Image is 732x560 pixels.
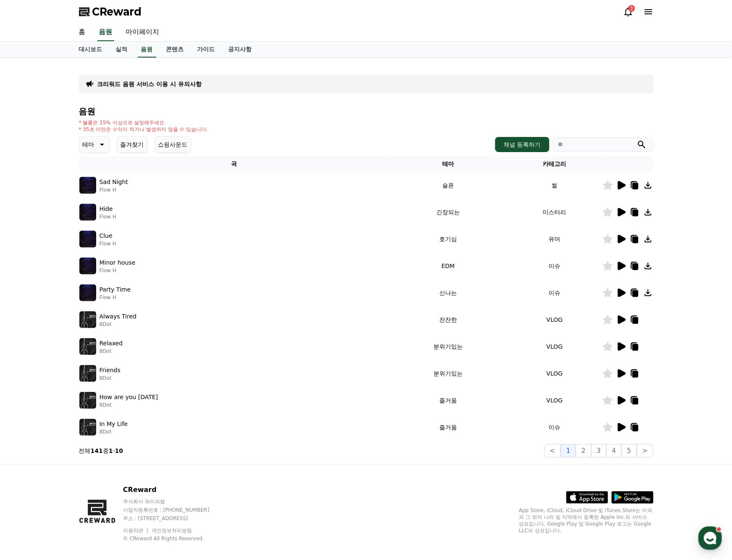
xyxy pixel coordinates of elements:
td: 호기심 [389,226,507,252]
p: Hide [100,205,113,213]
td: VLOG [507,306,602,333]
p: Flow H [100,267,136,274]
span: CReward [92,5,142,18]
p: In My Life [100,420,128,429]
td: 유머 [507,226,602,252]
button: 즐겨찾기 [117,136,148,153]
td: VLOG [507,387,602,414]
p: Sad Night [100,178,128,187]
td: 슬픈 [389,172,507,199]
td: 즐거움 [389,387,507,414]
button: > [637,444,653,457]
span: 대화 [77,279,87,286]
a: 콘텐츠 [160,42,191,58]
p: App Store, iCloud, iCloud Drive 및 iTunes Store는 미국과 그 밖의 나라 및 지역에서 등록된 Apple Inc.의 서비스 상표입니다. Goo... [519,507,653,534]
p: 전체 중 - [79,447,123,455]
td: 이슈 [507,414,602,441]
a: 실적 [109,42,134,58]
p: How are you [DATE] [100,393,158,402]
p: 사업자등록번호 : [PHONE_NUMBER] [123,507,226,513]
p: Clue [100,231,113,240]
button: 2 [576,444,591,457]
th: 테마 [389,156,507,172]
button: 1 [561,444,576,457]
span: 설정 [130,279,140,286]
p: Always Tired [100,312,136,321]
button: 쇼핑사운드 [155,136,192,153]
td: 분위기있는 [389,333,507,360]
img: music [79,231,96,247]
p: Flow H [100,240,116,247]
strong: 141 [91,447,103,454]
img: music [79,204,96,221]
button: 3 [591,444,606,457]
p: Flow H [100,294,131,301]
button: 5 [622,444,637,457]
a: 대화 [55,266,108,287]
p: 8Dot [100,348,123,355]
td: 신나는 [389,279,507,306]
p: 8Dot [100,402,158,408]
p: CReward [123,485,226,495]
a: 홈 [3,266,55,287]
p: Party Time [100,285,131,294]
span: 홈 [26,279,31,286]
td: EDM [389,252,507,279]
img: music [79,419,96,436]
a: 대시보드 [72,42,109,58]
a: 이용약관 [123,528,150,534]
p: Friends [100,366,121,375]
td: 긴장되는 [389,199,507,226]
img: music [79,365,96,382]
td: 잔잔한 [389,306,507,333]
img: music [79,177,96,194]
td: VLOG [507,360,602,387]
a: 홈 [72,24,92,41]
div: 3 [628,5,635,12]
p: Flow H [100,187,128,193]
a: 크리워드 음원 서비스 이용 시 유의사항 [97,80,202,88]
img: music [79,311,96,328]
a: 마이페이지 [119,24,166,41]
p: 주식회사 와이피랩 [123,498,226,505]
a: CReward [79,5,142,18]
a: 음원 [97,24,114,41]
button: 4 [606,444,622,457]
a: 3 [623,7,633,17]
p: Minor house [100,258,136,267]
img: music [79,258,96,274]
td: 분위기있는 [389,360,507,387]
td: 미스터리 [507,199,602,226]
img: music [79,338,96,355]
a: 공지사항 [222,42,259,58]
p: 8Dot [100,429,128,435]
p: 8Dot [100,321,136,328]
td: 이슈 [507,252,602,279]
img: music [79,392,96,409]
td: 즐거움 [389,414,507,441]
button: 테마 [79,136,110,153]
th: 카테고리 [507,156,602,172]
p: 8Dot [100,375,121,381]
td: VLOG [507,333,602,360]
td: 이슈 [507,279,602,306]
p: 주소 : [STREET_ADDRESS] [123,515,226,522]
button: 채널 등록하기 [495,137,549,152]
p: * 볼륨은 15% 이상으로 설정해주세요. [79,119,208,126]
p: © CReward All Rights Reserved. [123,535,226,542]
button: < [544,444,561,457]
strong: 10 [115,447,123,454]
p: 테마 [83,139,94,150]
a: 개인정보처리방침 [152,528,192,534]
a: 음원 [138,42,156,58]
th: 곡 [79,156,389,172]
h4: 음원 [79,107,653,116]
p: Relaxed [100,339,123,348]
a: 가이드 [191,42,222,58]
td: 썰 [507,172,602,199]
a: 설정 [108,266,161,287]
img: music [79,284,96,301]
strong: 1 [109,447,113,454]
